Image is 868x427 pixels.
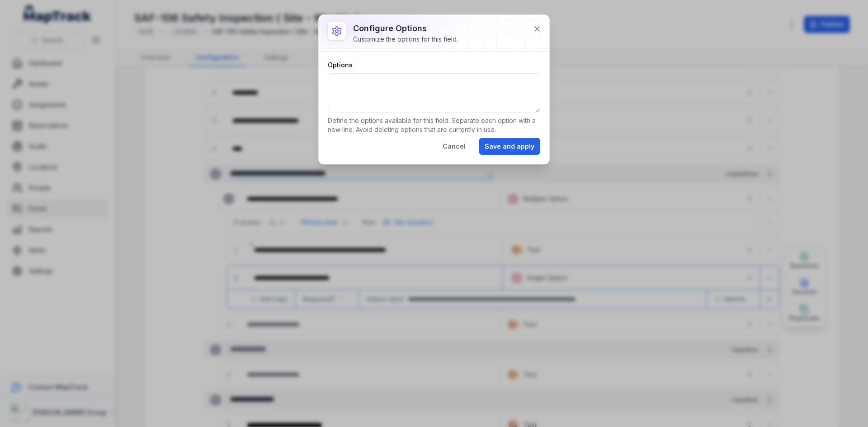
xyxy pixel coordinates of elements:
[437,138,472,155] button: Cancel
[328,61,353,70] label: Options
[353,22,458,35] h3: Configure options
[328,116,540,134] p: Define the options available for this field. Separate each option with a new line. Avoid deleting...
[353,35,458,44] div: Customize the options for this field.
[479,138,540,155] button: Save and apply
